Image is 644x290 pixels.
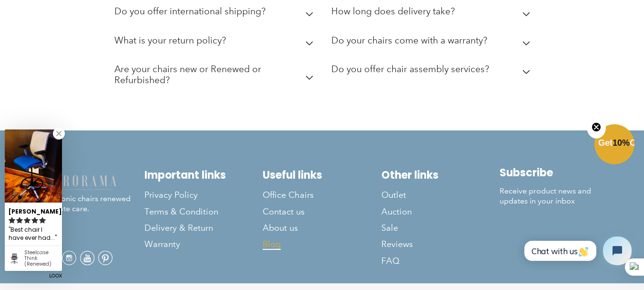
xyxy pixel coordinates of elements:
[331,28,534,57] summary: Do your chairs come with a warranty?
[5,129,62,203] img: Agnes J. review of Steelcase Think (Renewed)
[381,206,412,217] span: Auction
[114,6,266,17] h2: Do you offer international shipping?
[263,190,314,201] span: Office Chairs
[24,217,31,224] svg: rating icon full
[263,206,305,217] span: Contact us
[263,187,381,203] a: Office Chairs
[26,173,121,190] img: chairorama
[144,239,180,250] span: Warranty
[381,203,500,219] a: Auction
[381,190,406,201] span: Outlet
[144,203,263,219] a: Terms & Condition
[144,169,263,182] h2: Important links
[114,28,317,57] summary: What is your return policy?
[144,236,263,252] a: Warranty
[39,217,46,224] svg: rating icon full
[114,64,317,86] h2: Are your chairs new or Renewed or Refurbished?
[331,6,455,17] h2: How long does delivery take?
[381,223,398,234] span: Sale
[514,228,640,273] iframe: Tidio Chat
[263,203,381,219] a: Contact us
[500,186,618,206] p: Receive product news and updates in your inbox
[114,35,226,46] h2: What is your return policy?
[26,173,144,214] p: Modern iconic chairs renewed with ultimate care.
[598,138,642,148] span: Get Off
[9,225,58,243] div: Best chair I have ever had...
[144,220,263,236] a: Delivery & Return
[587,117,606,139] button: Close teaser
[31,217,38,224] svg: rating icon full
[331,35,487,46] h2: Do your chairs come with a warranty?
[263,223,298,234] span: About us
[114,57,317,97] summary: Are your chairs new or Renewed or Refurbished?
[144,206,218,217] span: Terms & Condition
[381,220,500,236] a: Sale
[381,187,500,203] a: Outlet
[381,169,500,182] h2: Other links
[613,138,630,148] span: 10%
[381,239,413,250] span: Reviews
[144,187,263,203] a: Privacy Policy
[381,253,500,269] a: FAQ
[500,166,618,179] h2: Subscribe
[381,236,500,252] a: Reviews
[16,217,23,224] svg: rating icon full
[263,220,381,236] a: About us
[9,204,58,216] div: [PERSON_NAME]
[144,223,213,234] span: Delivery & Return
[263,239,281,250] span: Blog
[263,236,381,252] a: Blog
[26,233,144,245] h4: Folow us
[381,256,399,267] span: FAQ
[9,217,15,224] svg: rating icon full
[24,250,58,267] div: Steelcase Think (Renewed)
[144,190,198,201] span: Privacy Policy
[331,64,489,75] h2: Do you offer chair assembly services?
[594,125,634,165] div: Get10%OffClose teaser
[331,57,534,86] summary: Do you offer chair assembly services?
[263,169,381,182] h2: Useful links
